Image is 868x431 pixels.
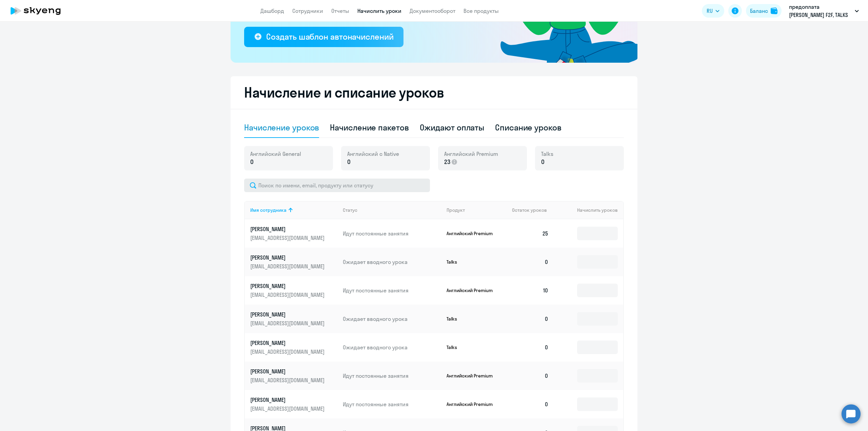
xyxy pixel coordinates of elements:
[507,305,554,333] td: 0
[343,401,441,408] p: Идут постоянные занятия
[789,3,852,19] p: предоплата [PERSON_NAME] F2F, TALKS 2023, НЛМК, ПАО
[447,287,497,293] p: Английский Premium
[507,248,554,276] td: 0
[250,405,326,412] p: [EMAIL_ADDRESS][DOMAIN_NAME]
[444,150,498,158] span: Английский Premium
[507,362,554,390] td: 0
[447,316,497,322] p: Talks
[343,315,441,323] p: Ожидает вводного урока
[250,291,326,299] p: [EMAIL_ADDRESS][DOMAIN_NAME]
[244,122,319,133] div: Начисление уроков
[244,179,430,192] input: Поиск по имени, email, продукту или статусу
[420,122,485,133] div: Ожидают оплаты
[512,207,554,213] div: Остаток уроков
[260,7,284,14] a: Дашборд
[447,207,507,213] div: Продукт
[447,373,497,379] p: Английский Premium
[250,339,337,355] a: [PERSON_NAME][EMAIL_ADDRESS][DOMAIN_NAME]
[447,259,497,265] p: Talks
[447,401,497,407] p: Английский Premium
[250,368,326,375] p: [PERSON_NAME]
[447,207,465,213] div: Продукт
[250,376,326,384] p: [EMAIL_ADDRESS][DOMAIN_NAME]
[343,287,441,294] p: Идут постоянные занятия
[554,201,623,219] th: Начислить уроков
[507,219,554,248] td: 25
[512,207,547,213] span: Остаток уроков
[250,207,287,213] div: Имя сотрудника
[250,396,326,404] p: [PERSON_NAME]
[347,150,399,158] span: Английский с Native
[343,207,441,213] div: Статус
[250,282,326,290] p: [PERSON_NAME]
[250,225,326,233] p: [PERSON_NAME]
[250,311,326,318] p: [PERSON_NAME]
[244,84,624,101] h2: Начисление и списание уроков
[330,122,409,133] div: Начисление пакетов
[266,31,393,42] div: Создать шаблон автоначислений
[250,207,337,213] div: Имя сотрудника
[444,158,450,166] span: 23
[343,372,441,379] p: Идут постоянные занятия
[343,344,441,351] p: Ожидает вводного урока
[347,158,351,166] span: 0
[250,282,337,299] a: [PERSON_NAME][EMAIL_ADDRESS][DOMAIN_NAME]
[250,225,337,242] a: [PERSON_NAME][EMAIL_ADDRESS][DOMAIN_NAME]
[250,234,326,242] p: [EMAIL_ADDRESS][DOMAIN_NAME]
[250,254,326,261] p: [PERSON_NAME]
[507,390,554,418] td: 0
[250,396,337,412] a: [PERSON_NAME][EMAIL_ADDRESS][DOMAIN_NAME]
[250,311,337,327] a: [PERSON_NAME][EMAIL_ADDRESS][DOMAIN_NAME]
[541,150,553,158] span: Talks
[495,122,561,133] div: Списание уроков
[410,7,455,14] a: Документооборот
[250,368,337,384] a: [PERSON_NAME][EMAIL_ADDRESS][DOMAIN_NAME]
[250,254,337,270] a: [PERSON_NAME][EMAIL_ADDRESS][DOMAIN_NAME]
[244,27,403,47] button: Создать шаблон автоначислений
[292,7,323,14] a: Сотрудники
[447,344,497,350] p: Talks
[463,7,499,14] a: Все продукты
[250,348,326,355] p: [EMAIL_ADDRESS][DOMAIN_NAME]
[746,4,782,18] button: Балансbalance
[250,320,326,327] p: [EMAIL_ADDRESS][DOMAIN_NAME]
[250,339,326,347] p: [PERSON_NAME]
[507,276,554,305] td: 10
[343,258,441,266] p: Ожидает вводного урока
[447,230,497,237] p: Английский Premium
[507,333,554,362] td: 0
[250,263,326,270] p: [EMAIL_ADDRESS][DOMAIN_NAME]
[250,150,301,158] span: Английский General
[331,7,349,14] a: Отчеты
[771,7,777,14] img: balance
[343,230,441,237] p: Идут постоянные занятия
[357,7,401,14] a: Начислить уроки
[541,158,545,166] span: 0
[343,207,357,213] div: Статус
[707,7,713,15] span: RU
[702,4,724,18] button: RU
[786,3,862,19] button: предоплата [PERSON_NAME] F2F, TALKS 2023, НЛМК, ПАО
[750,7,768,15] div: Баланс
[250,158,254,166] span: 0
